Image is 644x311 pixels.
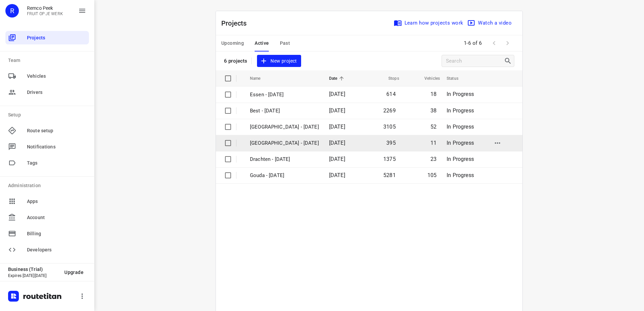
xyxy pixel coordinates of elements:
span: 3105 [383,124,396,130]
span: 23 [430,156,437,162]
span: Date [329,74,346,82]
span: Name [250,74,269,82]
span: In Progress [447,107,474,114]
p: FRUIT OP JE WERK [27,11,63,16]
span: Vehicles [27,73,86,80]
p: [GEOGRAPHIC_DATA] - [DATE] [250,139,319,147]
p: Administration [8,182,89,189]
p: Essen - Monday [250,91,319,99]
span: Notifications [27,143,86,150]
span: New project [261,57,297,65]
span: Past [280,39,290,47]
p: Projects [221,18,252,28]
p: Remco Peek [27,5,63,11]
div: Tags [5,156,89,170]
p: [GEOGRAPHIC_DATA] - [DATE] [250,123,319,131]
span: [DATE] [329,140,345,146]
div: Search [504,57,514,65]
span: Route setup [27,127,86,134]
span: [DATE] [329,124,345,130]
span: Active [255,39,269,47]
span: In Progress [447,172,474,178]
span: 105 [427,172,437,178]
span: [DATE] [329,156,345,162]
span: Vehicles [416,74,440,82]
div: Projects [5,31,89,44]
span: Developers [27,246,86,253]
div: Route setup [5,124,89,137]
span: 1-6 of 6 [461,36,485,50]
span: 1375 [383,156,396,162]
div: Apps [5,195,89,208]
div: Developers [5,243,89,256]
span: Next Page [501,36,514,50]
button: Upgrade [59,266,89,278]
p: Team [8,57,89,64]
div: Billing [5,227,89,240]
span: In Progress [447,124,474,130]
div: Account [5,211,89,224]
span: In Progress [447,156,474,162]
span: Tags [27,160,86,167]
span: Billing [27,230,86,237]
span: 395 [386,140,396,146]
span: Upcoming [221,39,244,47]
p: Best - [DATE] [250,107,319,115]
p: Setup [8,111,89,118]
span: 2269 [383,107,396,114]
span: 18 [430,91,437,97]
span: In Progress [447,140,474,146]
span: In Progress [447,91,474,97]
p: 6 projects [224,58,247,64]
span: 38 [430,107,437,114]
span: Apps [27,198,86,205]
span: [DATE] [329,107,345,114]
span: Drivers [27,89,86,96]
span: Stops [380,74,399,82]
div: Drivers [5,85,89,99]
p: Business (Trial) [8,267,59,272]
input: Search projects [446,56,504,66]
p: Drachten - Monday [250,155,319,163]
span: Account [27,214,86,221]
div: R [5,4,19,18]
div: Vehicles [5,69,89,83]
div: Notifications [5,140,89,153]
p: Gouda - Monday [250,172,319,179]
span: 52 [430,124,437,130]
button: New project [257,55,301,67]
span: 5281 [383,172,396,178]
span: Status [447,74,467,82]
span: [DATE] [329,91,345,97]
span: Projects [27,34,86,41]
span: Previous Page [487,36,501,50]
span: 11 [430,140,437,146]
span: Upgrade [64,270,84,275]
p: Expires [DATE][DATE] [8,273,59,278]
span: 614 [386,91,396,97]
span: [DATE] [329,172,345,178]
